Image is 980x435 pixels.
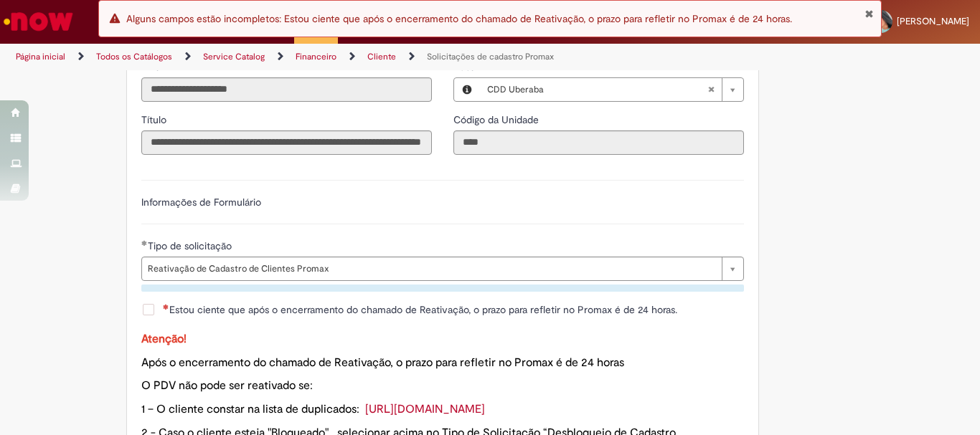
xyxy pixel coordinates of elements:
[1,7,75,36] img: ServiceNow
[453,60,481,73] span: Local
[453,113,542,127] label: Somente leitura - Código da Unidade
[454,78,480,101] button: Local, Visualizar este registro CDD Uberaba
[141,378,313,393] span: O PDV não pode ser reativado se:
[141,402,359,416] span: 1 – O cliente constar na lista de duplicados:
[148,257,715,280] span: Reativação de Cadastro de Clientes Promax
[141,77,432,102] input: Email
[163,304,169,310] span: Necessários
[427,51,554,62] a: Solicitações de cadastro Promax
[141,196,261,209] label: Informações de Formulário
[148,239,235,252] span: Tipo de solicitação
[141,60,168,73] span: Somente leitura - Email
[365,402,485,416] a: [URL][DOMAIN_NAME]
[203,51,265,62] a: Service Catalog
[296,51,336,62] a: Financeiro
[163,302,677,317] span: Estou ciente que após o encerramento do chamado de Reativação, o prazo para refletir no Promax é ...
[897,15,969,27] span: [PERSON_NAME]
[700,78,722,101] abbr: Limpar campo Local
[141,130,432,155] input: Título
[126,12,792,25] span: Alguns campos estão incompletos: Estou ciente que após o encerramento do chamado de Reativação, o...
[453,130,744,155] input: Código da Unidade
[96,51,172,62] a: Todos os Catálogos
[487,78,707,101] span: CDD Uberaba
[367,51,396,62] a: Cliente
[11,44,643,70] ul: Trilhas de página
[141,240,148,246] span: Obrigatório Preenchido
[141,355,624,370] span: Após o encerramento do chamado de Reativação, o prazo para refletir no Promax é de 24 horas
[141,332,187,346] span: Atenção!
[480,78,743,101] a: CDD UberabaLimpar campo Local
[141,113,169,127] label: Somente leitura - Título
[16,51,65,62] a: Página inicial
[864,8,874,19] button: Fechar Notificação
